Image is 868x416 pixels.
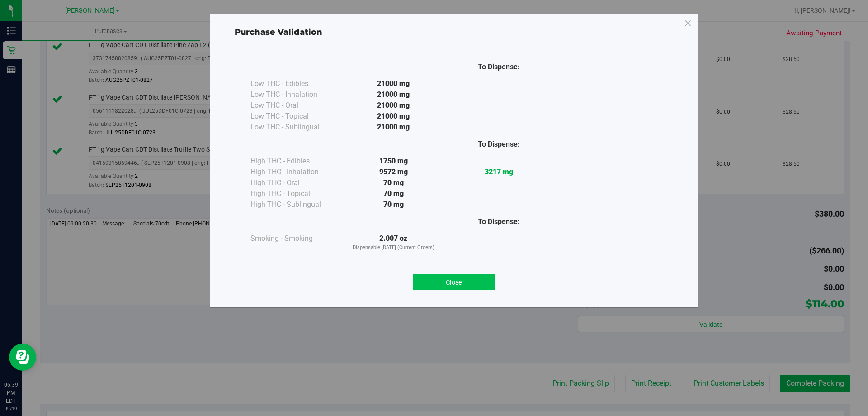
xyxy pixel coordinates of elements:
button: Close [413,274,495,290]
div: 70 mg [341,177,446,188]
div: High THC - Oral [250,177,341,188]
div: Low THC - Topical [250,111,341,122]
iframe: Resource center [9,344,36,371]
div: 21000 mg [341,111,446,122]
div: Low THC - Sublingual [250,122,341,133]
div: To Dispense: [446,216,552,227]
div: Smoking - Smoking [250,233,341,244]
div: High THC - Topical [250,188,341,199]
div: High THC - Inhalation [250,167,341,177]
div: Low THC - Edibles [250,78,341,89]
div: 21000 mg [341,122,446,133]
div: 1750 mg [341,156,446,167]
div: 70 mg [341,188,446,199]
div: 2.007 oz [341,233,446,252]
div: 70 mg [341,199,446,210]
p: Dispensable [DATE] (Current Orders) [341,244,446,252]
div: To Dispense: [446,62,552,72]
div: Low THC - Oral [250,100,341,111]
div: Low THC - Inhalation [250,89,341,100]
div: High THC - Edibles [250,156,341,167]
span: Purchase Validation [235,27,322,37]
div: 9572 mg [341,167,446,177]
div: 21000 mg [341,100,446,111]
div: To Dispense: [446,139,552,150]
div: 21000 mg [341,78,446,89]
div: High THC - Sublingual [250,199,341,210]
strong: 3217 mg [485,167,513,176]
div: 21000 mg [341,89,446,100]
